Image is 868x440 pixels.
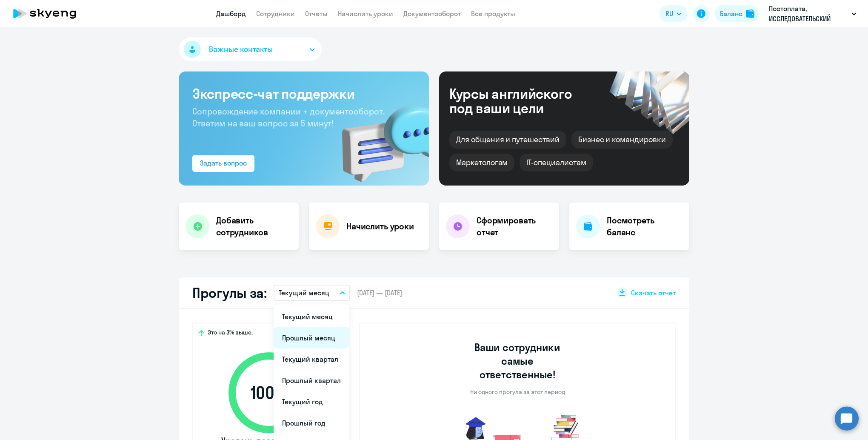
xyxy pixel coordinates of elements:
[216,214,292,238] h4: Добавить сотрудников
[470,388,565,396] p: Ни одного прогула за этот период
[449,86,595,115] div: Курсы английского под ваши цели
[279,288,329,298] p: Текущий месяц
[449,131,566,149] div: Для общения и путешествий
[216,9,246,18] a: Дашборд
[765,3,861,24] button: Постоплата, ИССЛЕДОВАТЕЛЬСКИЙ ЦЕНТР [GEOGRAPHIC_DATA], ООО
[305,9,328,18] a: Отчеты
[274,285,350,301] button: Текущий месяц
[607,214,682,238] h4: Посмотреть баланс
[720,9,742,19] div: Баланс
[338,9,393,18] a: Начислить уроки
[209,44,273,55] span: Важные контакты
[715,5,759,22] button: Балансbalance
[256,9,295,18] a: Сотрудники
[200,158,247,168] div: Задать вопрос
[449,154,514,171] div: Маркетологам
[660,5,688,22] button: RU
[471,9,515,18] a: Все продукты
[403,9,461,18] a: Документооборот
[179,37,322,61] button: Важные контакты
[192,85,415,102] h3: Экспресс-чат поддержки
[769,3,848,24] p: Постоплата, ИССЛЕДОВАТЕЛЬСКИЙ ЦЕНТР [GEOGRAPHIC_DATA], ООО
[571,131,673,149] div: Бизнес и командировки
[192,106,385,129] span: Сопровождение компании + документооборот. Ответим на ваш вопрос за 5 минут!
[330,90,429,186] img: bg-img
[220,383,318,403] span: 100 %
[520,154,593,171] div: IT-специалистам
[192,284,267,301] h2: Прогулы за:
[746,9,754,18] img: balance
[192,155,254,172] button: Задать вопрос
[631,288,676,297] span: Скачать отчет
[357,288,402,297] span: [DATE] — [DATE]
[208,329,253,339] span: Это на 3% выше,
[463,340,572,381] h3: Ваши сотрудники самые ответственные!
[477,214,552,238] h4: Сформировать отчет
[665,9,673,19] span: RU
[346,220,414,232] h4: Начислить уроки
